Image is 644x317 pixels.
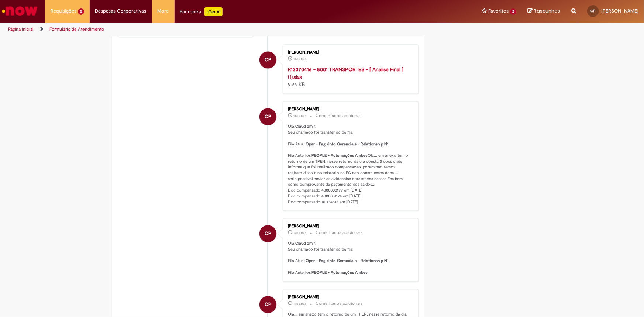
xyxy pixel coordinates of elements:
span: [PERSON_NAME] [601,8,638,14]
span: 14d atrás [293,231,306,235]
div: [PERSON_NAME] [288,51,411,55]
div: Padroniza [180,7,223,16]
a: Página inicial [8,26,34,32]
small: Comentários adicionais [316,113,363,119]
div: [PERSON_NAME] [288,107,411,112]
b: Claudiomir [295,241,315,247]
b: PEOPLE - Automações Ambev [311,270,368,276]
span: Despesas Corporativas [95,7,147,15]
div: 9.96 KB [288,66,411,88]
span: Rascunhos [534,7,560,14]
a: Rascunhos [527,8,560,15]
div: Claudiomir perotto [259,108,276,125]
ul: Trilhas de página [6,23,424,36]
small: Comentários adicionais [316,230,363,236]
img: ServiceNow [1,4,39,18]
span: CP [265,108,271,126]
div: Claudiomir perotto [259,296,276,313]
a: Formulário de Atendimento [49,26,104,32]
b: Oper - Pag./Info Gerenciais - Relationship N1 [306,258,389,264]
div: [PERSON_NAME] [288,224,411,229]
span: 5 [78,8,84,15]
p: Olá, , Seu chamado foi transferido de fila. Fila Atual: Fila Anterior: Ola... em anexo tem o reto... [288,124,411,205]
div: Claudiomir perotto [259,52,276,69]
time: 16/09/2025 15:40:19 [293,114,306,118]
span: 14d atrás [293,114,306,118]
time: 16/09/2025 15:40:19 [293,302,306,306]
span: 14d atrás [293,57,306,62]
span: CP [591,8,596,13]
div: [PERSON_NAME] [288,295,411,300]
span: Requisições [51,7,76,15]
span: CP [265,296,271,314]
p: Olá, , Seu chamado foi transferido de fila. Fila Atual: Fila Anterior: [288,241,411,276]
b: Oper - Pag./Info Gerenciais - Relationship N1 [306,142,389,147]
p: +GenAi [204,7,223,16]
span: 2 [510,8,516,15]
b: Claudiomir [295,124,315,130]
span: CP [265,51,271,69]
time: 16/09/2025 15:40:19 [293,231,306,235]
a: R13370416 - 5001 TRANSPORTES - [ Análise Final ] (1).xlsx [288,66,403,80]
small: Comentários adicionais [316,301,363,307]
span: 14d atrás [293,302,306,306]
div: Claudiomir perotto [259,225,276,242]
b: PEOPLE - Automações Ambev [311,153,368,159]
span: More [158,7,169,15]
span: CP [265,225,271,243]
span: Favoritos [488,7,509,15]
time: 16/09/2025 15:40:36 [293,57,306,62]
